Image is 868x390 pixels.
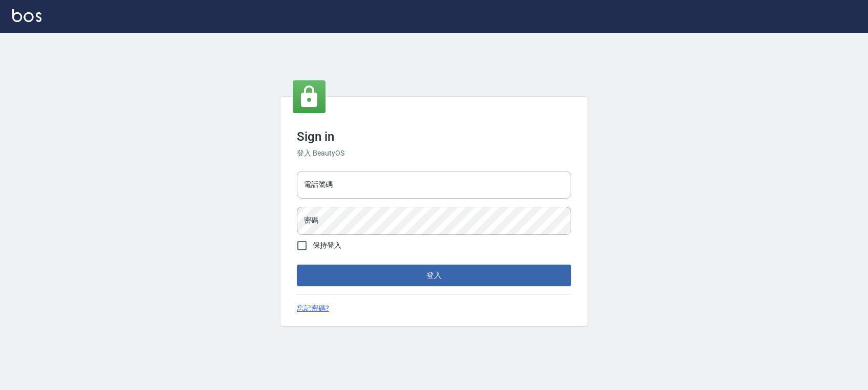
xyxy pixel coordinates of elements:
h3: Sign in [297,129,571,144]
img: Logo [12,9,41,22]
span: 保持登入 [313,240,341,251]
h6: 登入 BeautyOS [297,148,571,159]
button: 登入 [297,265,571,286]
a: 忘記密碼? [297,303,329,314]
